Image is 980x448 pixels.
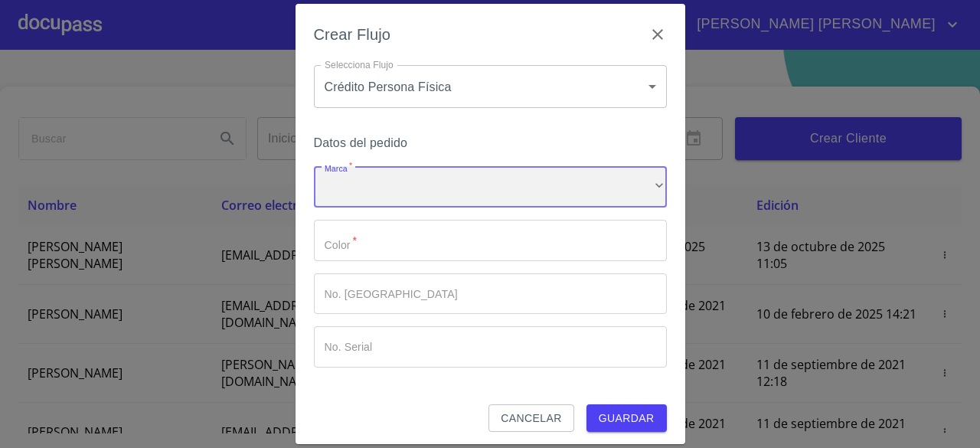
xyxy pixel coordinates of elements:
[314,132,667,154] h6: Datos del pedido
[314,166,667,208] div: ​
[501,409,561,428] span: Cancelar
[586,404,667,433] button: Guardar
[314,22,391,47] h6: Crear Flujo
[314,65,667,108] div: Crédito Persona Física
[488,404,573,433] button: Cancelar
[599,409,655,428] span: Guardar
